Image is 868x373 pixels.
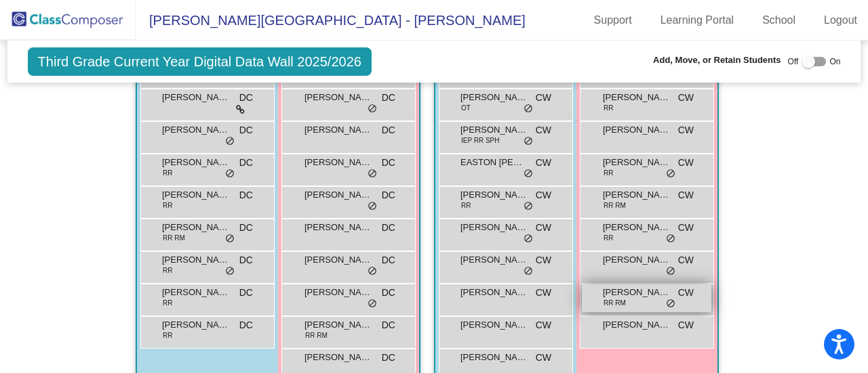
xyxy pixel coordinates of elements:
span: CW [678,221,694,235]
span: [PERSON_NAME] [162,91,230,104]
span: IEP RR SPH [461,135,500,146]
span: [PERSON_NAME] [PERSON_NAME] [304,253,372,267]
span: [PERSON_NAME] [460,123,528,137]
span: [PERSON_NAME][GEOGRAPHIC_DATA] - [PERSON_NAME] [136,9,526,31]
span: RR RM [163,233,185,243]
span: CW [678,156,694,170]
span: CW [678,91,694,105]
span: DC [382,123,395,137]
span: [PERSON_NAME] [460,253,528,267]
span: do_not_disturb_alt [368,266,377,277]
span: [PERSON_NAME] [460,351,528,364]
span: [PERSON_NAME] [603,286,671,299]
span: do_not_disturb_alt [524,169,533,179]
span: [PERSON_NAME] [603,221,671,234]
span: [PERSON_NAME] [304,123,372,137]
span: do_not_disturb_alt [368,104,377,114]
span: CW [536,318,551,332]
span: RR [163,200,172,211]
span: DC [382,318,395,332]
span: [PERSON_NAME] [162,286,230,299]
span: RR [163,168,172,178]
span: [PERSON_NAME] [304,188,372,202]
span: do_not_disturb_alt [666,266,675,277]
span: [PERSON_NAME] [162,221,230,234]
span: RR [163,298,172,308]
span: do_not_disturb_alt [368,169,377,179]
span: [PERSON_NAME] [460,188,528,202]
span: OT [461,103,471,113]
span: [PERSON_NAME] [162,253,230,267]
span: RR [461,200,471,211]
span: CW [536,91,551,105]
span: DC [239,123,253,137]
span: [PERSON_NAME] [162,318,230,332]
span: do_not_disturb_alt [666,169,675,179]
span: [PERSON_NAME] [PERSON_NAME] [162,156,230,169]
span: [PERSON_NAME] [603,156,671,169]
span: [PERSON_NAME] [304,351,372,364]
span: Add, Move, or Retain Students [653,53,781,67]
span: CW [536,286,551,300]
span: RR [604,233,613,243]
span: CW [678,188,694,202]
span: RR RM [604,200,626,211]
span: CW [536,123,551,137]
span: [PERSON_NAME] [460,91,528,104]
span: do_not_disturb_alt [368,299,377,309]
span: do_not_disturb_alt [524,201,533,212]
span: DC [239,91,253,105]
span: DC [382,91,395,105]
span: [PERSON_NAME] [603,188,671,202]
span: RR [604,168,613,178]
span: [PERSON_NAME] [304,156,372,169]
span: DC [239,318,253,332]
a: Learning Portal [650,9,745,31]
span: [PERSON_NAME] [PERSON_NAME] [603,253,671,267]
span: [PERSON_NAME] [460,221,528,234]
span: do_not_disturb_alt [225,234,235,244]
a: School [751,9,806,31]
span: CW [678,286,694,300]
span: [PERSON_NAME] [304,221,372,234]
span: [PERSON_NAME] [162,123,230,137]
span: CW [536,188,551,202]
span: do_not_disturb_alt [225,169,235,179]
span: DC [239,188,253,202]
span: CW [536,253,551,267]
span: Third Grade Current Year Digital Data Wall 2025/2026 [28,47,372,76]
span: CW [536,156,551,170]
span: DC [382,286,395,300]
span: RR [604,103,613,113]
span: do_not_disturb_alt [524,234,533,244]
span: do_not_disturb_alt [524,104,533,114]
span: RR [163,265,172,276]
span: Off [788,56,799,68]
span: DC [382,221,395,235]
span: DC [382,351,395,365]
span: DC [239,253,253,267]
span: On [829,56,840,68]
a: Logout [813,9,868,31]
span: CW [678,253,694,267]
span: DC [382,156,395,170]
span: [PERSON_NAME] [460,318,528,332]
span: [PERSON_NAME] [PERSON_NAME] [304,286,372,299]
span: do_not_disturb_alt [666,234,675,244]
span: [PERSON_NAME] [603,318,671,332]
span: RR [163,330,172,341]
span: DC [239,286,253,300]
span: DC [382,253,395,267]
span: CW [678,318,694,332]
span: [PERSON_NAME] [304,91,372,104]
span: do_not_disturb_alt [524,136,533,147]
span: RR RM [604,298,626,308]
a: Support [583,9,643,31]
span: do_not_disturb_alt [666,299,675,309]
span: do_not_disturb_alt [524,266,533,277]
span: do_not_disturb_alt [225,136,235,147]
span: EASTON [PERSON_NAME] [460,156,528,169]
span: [PERSON_NAME] [304,318,372,332]
span: RR RM [305,330,328,341]
span: DC [382,188,395,202]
